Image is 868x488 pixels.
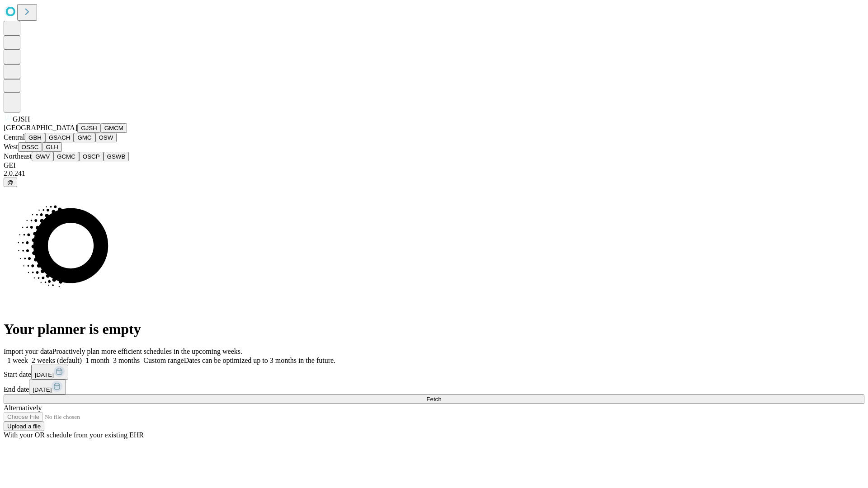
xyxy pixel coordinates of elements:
[95,133,117,142] button: OSW
[77,123,101,133] button: GJSH
[4,431,144,439] span: With your OR schedule from your existing EHR
[4,133,25,141] span: Central
[4,143,18,150] span: West
[4,169,864,178] div: 2.0.241
[25,133,45,142] button: GBH
[52,347,242,355] span: Proactively plan more efficient schedules in the upcoming weeks.
[13,115,30,123] span: GJSH
[85,357,109,364] span: 1 month
[184,357,335,364] span: Dates can be optimized up to 3 months in the future.
[4,152,32,160] span: Northeast
[113,357,140,364] span: 3 months
[4,394,864,404] button: Fetch
[101,123,127,133] button: GMCM
[79,152,104,161] button: OSCP
[4,321,864,338] h1: Your planner is empty
[45,133,74,142] button: GSACH
[4,380,864,394] div: End date
[4,422,44,431] button: Upload a file
[426,396,441,403] span: Fetch
[4,365,864,380] div: Start date
[53,152,79,161] button: GCMC
[4,124,77,131] span: [GEOGRAPHIC_DATA]
[4,178,17,187] button: @
[35,371,54,378] span: [DATE]
[18,142,42,152] button: OSSC
[4,161,864,169] div: GEI
[7,179,14,186] span: @
[104,152,129,161] button: GSWB
[74,133,95,142] button: GMC
[4,347,52,355] span: Import your data
[32,357,82,364] span: 2 weeks (default)
[143,357,184,364] span: Custom range
[33,386,52,393] span: [DATE]
[29,380,66,394] button: [DATE]
[42,142,61,152] button: GLH
[32,152,53,161] button: GWV
[4,404,42,412] span: Alternatively
[7,357,28,364] span: 1 week
[31,365,68,380] button: [DATE]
